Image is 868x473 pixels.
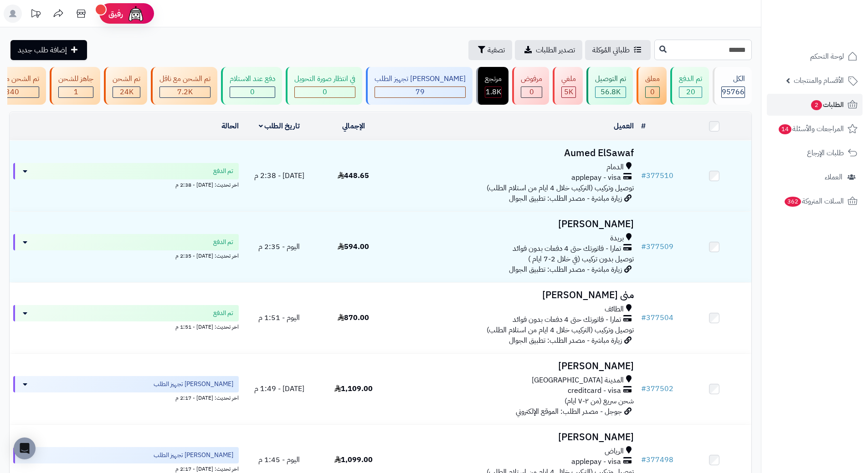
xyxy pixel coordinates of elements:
[641,241,673,252] a: #377509
[154,380,233,389] span: [PERSON_NAME] تجهيز الطلب
[394,148,634,158] h3: Aumed ElSawaf
[561,74,576,84] div: ملغي
[641,454,646,465] span: #
[219,67,284,105] a: دفع عند الاستلام 0
[13,321,239,331] div: اخر تحديث: [DATE] - 1:51 م
[650,86,655,97] span: 0
[521,74,542,84] div: مرفوض
[529,86,534,97] span: 0
[334,383,373,394] span: 1,109.00
[58,74,93,84] div: جاهز للشحن
[13,250,239,260] div: اخر تحديث: [DATE] - 2:35 م
[528,254,634,264] span: توصيل بدون تركيب (في خلال 2-7 ايام )
[394,432,634,442] h3: [PERSON_NAME]
[108,8,123,19] span: رفيق
[641,170,646,181] span: #
[259,121,300,132] a: تاريخ الطلب
[294,74,355,84] div: في انتظار صورة التحويل
[338,241,369,252] span: 594.00
[767,94,863,116] a: الطلبات2
[806,7,859,26] img: logo-2.png
[250,86,255,97] span: 0
[323,86,327,97] span: 0
[564,86,573,97] span: 5K
[686,86,695,97] span: 20
[722,86,745,97] span: 95766
[810,98,844,111] span: الطلبات
[254,170,304,181] span: [DATE] - 2:38 م
[213,167,233,176] span: تم الدفع
[585,40,651,60] a: طلباتي المُوكلة
[614,121,634,132] a: العميل
[605,304,624,315] span: الطائف
[394,290,634,300] h3: منى [PERSON_NAME]
[641,312,673,323] a: #377504
[767,142,863,164] a: طلبات الإرجاع
[668,67,711,105] a: تم الدفع 20
[515,40,582,60] a: تصدير الطلبات
[510,67,551,105] a: مرفوض 0
[254,383,304,394] span: [DATE] - 1:49 م
[778,122,844,135] span: المراجعات والأسئلة
[485,87,501,97] div: 1825
[779,124,792,135] span: 14
[641,170,673,181] a: #377510
[334,454,373,465] span: 1,099.00
[711,67,754,105] a: الكل95766
[585,67,635,105] a: تم التوصيل 56.8K
[596,87,626,97] div: 56849
[521,87,542,97] div: 0
[513,244,621,254] span: تمارا - فاتورتك حتى 4 دفعات بدون فوائد
[13,179,239,189] div: اخر تحديث: [DATE] - 2:38 م
[646,87,659,97] div: 0
[807,147,844,159] span: طلبات الإرجاع
[595,74,626,84] div: تم التوصيل
[284,67,364,105] a: في انتظار صورة التحويل 0
[154,451,233,460] span: [PERSON_NAME] تجهيز الطلب
[394,361,634,371] h3: [PERSON_NAME]
[342,121,365,132] a: الإجمالي
[338,170,369,181] span: 448.65
[468,40,512,60] button: تصفية
[13,392,239,402] div: اخر تحديث: [DATE] - 2:17 م
[601,86,621,97] span: 56.8K
[295,87,355,97] div: 0
[641,383,673,394] a: #377502
[641,241,646,252] span: #
[5,86,19,97] span: 340
[721,74,745,84] div: الكل
[509,193,622,204] span: زيارة مباشرة - مصدر الطلب: تطبيق الجوال
[59,87,93,97] div: 1
[605,446,624,457] span: الرياض
[811,100,822,111] span: 2
[375,74,466,84] div: [PERSON_NAME] تجهيز الطلب
[641,454,673,465] a: #377498
[645,74,660,84] div: معلق
[635,67,668,105] a: معلق 0
[513,315,621,325] span: تمارا - فاتورتك حتى 4 دفعات بدون فوائد
[221,121,239,132] a: الحالة
[641,383,646,394] span: #
[679,87,702,97] div: 20
[230,74,275,84] div: دفع عند الاستلام
[213,309,233,318] span: تم الدفع
[810,50,844,63] span: لوحة التحكم
[592,45,630,56] span: طلباتي المُوكلة
[784,195,844,208] span: السلات المتروكة
[532,375,624,386] span: المدينة [GEOGRAPHIC_DATA]
[48,67,102,105] a: جاهز للشحن 1
[338,312,369,323] span: 870.00
[509,264,622,275] span: زيارة مباشرة - مصدر الطلب: تطبيق الجوال
[486,86,501,97] span: 1.8K
[767,118,863,140] a: المراجعات والأسئلة14
[794,74,844,87] span: الأقسام والمنتجات
[571,173,621,183] span: applepay - visa
[641,312,646,323] span: #
[375,87,465,97] div: 79
[679,74,702,84] div: تم الدفع
[14,437,36,459] div: Open Intercom Messenger
[516,406,622,417] span: جوجل - مصدر الطلب: الموقع الإلكتروني
[213,238,233,247] span: تم الدفع
[767,166,863,188] a: العملاء
[113,87,140,97] div: 24016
